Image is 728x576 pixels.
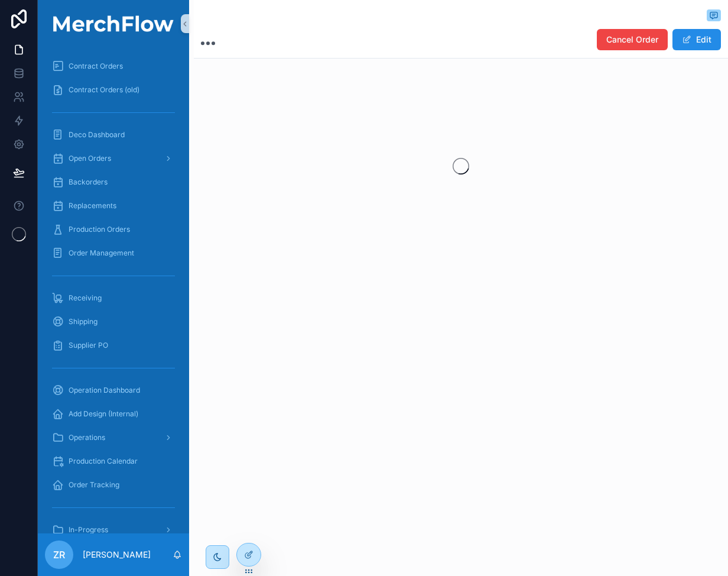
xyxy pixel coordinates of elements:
a: Contract Orders [45,56,182,77]
span: Shipping [69,317,97,326]
a: Shipping [45,311,182,332]
a: Production Calendar [45,451,182,472]
a: Contract Orders (old) [45,79,182,101]
span: Production Calendar [69,457,138,466]
span: Supplier PO [69,341,108,350]
a: Operation Dashboard [45,380,182,401]
span: Cancel Order [606,34,658,46]
a: Backorders [45,171,182,193]
span: Contract Orders [69,62,123,71]
span: Contract Orders (old) [69,85,139,95]
a: Add Design (Internal) [45,403,182,425]
span: In-Progress [69,525,108,535]
span: Operation Dashboard [69,386,140,395]
span: Production Orders [69,225,130,234]
a: Receiving [45,287,182,309]
a: Replacements [45,195,182,216]
button: Edit [672,29,721,50]
span: Operations [69,433,105,442]
a: Order Tracking [45,474,182,496]
p: [PERSON_NAME] [83,549,151,561]
button: Cancel Order [597,29,668,50]
a: Deco Dashboard [45,124,182,145]
span: Order Tracking [69,480,119,490]
div: scrollable content [38,47,189,533]
a: Production Orders [45,219,182,240]
a: Order Management [45,242,182,264]
a: In-Progress [45,519,182,541]
span: Order Management [69,248,134,258]
img: App logo [45,15,182,32]
a: Operations [45,427,182,448]
span: Backorders [69,177,108,187]
a: Open Orders [45,148,182,169]
span: Add Design (Internal) [69,409,138,419]
a: Supplier PO [45,335,182,356]
span: Deco Dashboard [69,130,125,140]
span: Open Orders [69,154,111,163]
span: Receiving [69,293,102,303]
span: ZR [53,548,65,562]
span: Replacements [69,201,116,211]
